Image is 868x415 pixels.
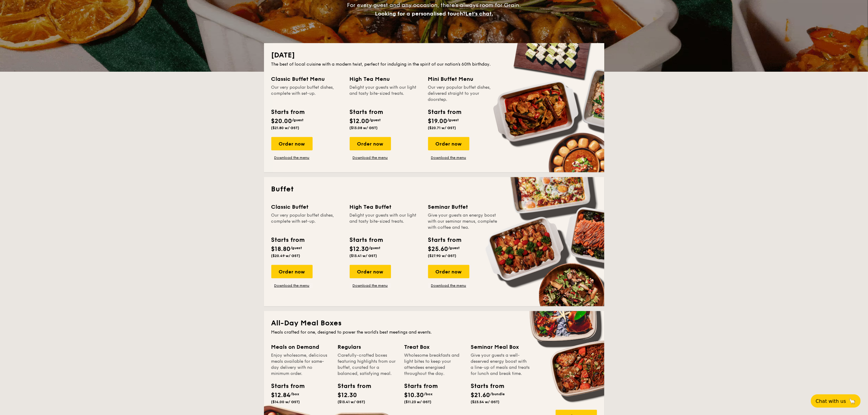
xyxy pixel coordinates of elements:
[350,155,391,160] a: Download the menu
[350,84,421,103] div: Delight your guests with our light and tasty bite-sized treats.
[271,203,342,211] div: Classic Buffet
[490,392,505,396] span: /bundle
[350,137,391,150] div: Order now
[271,212,342,231] div: Our very popular buffet dishes, complete with set-up.
[816,398,846,404] span: Chat with us
[350,75,421,83] div: High Tea Menu
[271,329,597,335] div: Meals crafted for one, designed to power the world's best meetings and events.
[428,118,448,125] span: $19.00
[271,126,300,130] span: ($21.80 w/ GST)
[404,352,464,377] div: Wholesome breakfasts and light bites to keep your attendees energised throughout the day.
[350,203,421,211] div: High Tea Buffet
[465,10,493,17] span: Let's chat.
[471,400,500,404] span: ($23.54 w/ GST)
[471,392,490,399] span: $21.60
[471,343,530,351] div: Seminar Meal Box
[271,235,304,245] div: Starts from
[369,118,381,122] span: /guest
[404,392,424,399] span: $10.30
[404,382,432,391] div: Starts from
[428,126,456,130] span: ($20.71 w/ GST)
[471,352,530,377] div: Give your guests a well-deserved energy boost with a line-up of meals and treats for lunch and br...
[448,118,459,122] span: /guest
[350,235,383,245] div: Starts from
[375,10,465,17] span: Looking for a personalised touch?
[428,235,461,245] div: Starts from
[428,245,448,253] span: $25.60
[271,50,597,60] h2: [DATE]
[271,84,342,103] div: Our very popular buffet dishes, complete with set-up.
[271,392,291,399] span: $12.84
[271,245,291,253] span: $18.80
[338,343,397,351] div: Regulars
[404,343,464,351] div: Treat Box
[271,155,313,160] a: Download the menu
[811,394,861,408] button: Chat with us🦙
[271,108,304,117] div: Starts from
[271,184,597,194] h2: Buffet
[271,382,299,391] div: Starts from
[404,400,432,404] span: ($11.23 w/ GST)
[271,343,331,351] div: Meals on Demand
[424,392,433,396] span: /box
[428,84,499,103] div: Our very popular buffet dishes, delivered straight to your doorstep.
[338,382,365,391] div: Starts from
[271,352,331,377] div: Enjoy wholesome, delicious meals available for same-day delivery with no minimum order.
[428,137,469,150] div: Order now
[291,392,300,396] span: /box
[271,265,313,278] div: Order now
[271,61,597,67] div: The best of local cuisine with a modern twist, perfect for indulging in the spirit of our nation’...
[428,212,499,231] div: Give your guests an energy boost with our seminar menus, complete with coffee and tea.
[338,392,357,399] span: $12.30
[350,126,378,130] span: ($13.08 w/ GST)
[448,246,460,250] span: /guest
[428,283,469,288] a: Download the menu
[350,108,383,117] div: Starts from
[849,398,856,405] span: 🦙
[428,155,469,160] a: Download the menu
[428,75,499,83] div: Mini Buffet Menu
[428,203,499,211] div: Seminar Buffet
[338,400,365,404] span: ($13.41 w/ GST)
[271,400,300,404] span: ($14.00 w/ GST)
[271,75,342,83] div: Classic Buffet Menu
[428,265,469,278] div: Order now
[471,382,498,391] div: Starts from
[350,265,391,278] div: Order now
[271,137,313,150] div: Order now
[271,283,313,288] a: Download the menu
[350,245,369,253] span: $12.30
[350,212,421,231] div: Delight your guests with our light and tasty bite-sized treats.
[369,246,381,250] span: /guest
[350,283,391,288] a: Download the menu
[428,108,461,117] div: Starts from
[271,118,292,125] span: $20.00
[271,318,597,328] h2: All-Day Meal Boxes
[338,352,397,377] div: Carefully-crafted boxes featuring highlights from our buffet, curated for a balanced, satisfying ...
[292,118,304,122] span: /guest
[350,118,369,125] span: $12.00
[350,254,377,258] span: ($13.41 w/ GST)
[428,254,457,258] span: ($27.90 w/ GST)
[271,254,300,258] span: ($20.49 w/ GST)
[291,246,302,250] span: /guest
